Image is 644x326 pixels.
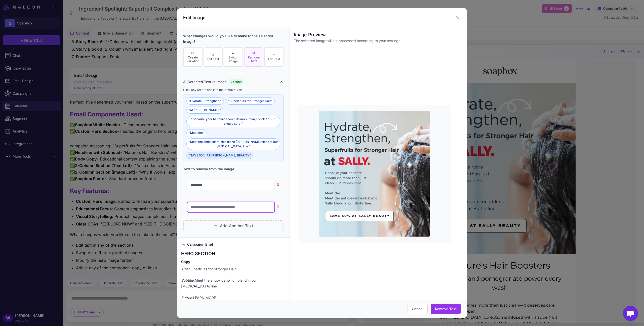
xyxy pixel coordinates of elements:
[181,278,195,282] em: Subtitle:
[229,79,244,85] div: 7 found
[186,152,253,159] button: "SAVE 50% AT [PERSON_NAME] BEAUTY"
[183,220,284,231] button: Add Another Text
[186,97,224,105] button: "Hydrate, Strengthen,"
[244,47,263,67] button: Remove Text
[181,242,286,247] h4: Campaign Brief
[183,79,284,85] button: AI Detected Text in Image7 found
[623,306,638,321] div: Open chat
[181,266,286,301] p: Superfruits for Stronger Hair Meet the antioxidant-rich blend in our [MEDICAL_DATA] line LEARN MORE
[226,97,275,105] button: "Superfruits for Stronger Hair"
[183,33,284,44] div: What changes would you like to make to the selected image?
[183,79,227,85] span: AI Detected Text in Image
[181,296,193,300] em: Button:
[186,116,280,127] button: "Because your haircare should do more than just clean — it should care."
[294,38,455,44] p: The selected image will be processed according to your settings
[186,138,280,150] button: "Meet the antioxidant-rich blend [PERSON_NAME] blend in our [MEDICAL_DATA] line."
[224,47,243,67] button: Switch Image
[181,259,286,264] h4: Copy
[183,47,203,67] button: Create Variation
[76,242,196,290] div: Your hair deserves more than just clean—it deserves care that goes deeper. Our [MEDICAL_DATA] col...
[186,107,223,114] button: "at [PERSON_NAME]."
[220,223,253,229] span: Add Another Text
[61,22,212,193] img: Superfruits for Stronger Hair - hands applying shampoo with superfruit antioxidant benefits
[181,267,189,271] em: Title:
[431,304,461,314] button: Remove Text
[185,55,201,63] span: Create Variation
[204,47,223,67] button: Edit Text
[408,304,428,314] button: Cancel
[264,47,284,67] button: Add Text
[71,214,202,232] div: Acai, goji, and pomegranate power every wash
[181,250,286,257] h3: HERO SECTION
[186,129,207,136] button: "Meet the"
[267,57,280,61] span: Add Text
[183,88,284,92] p: Click any text to add it to the removal list:
[207,57,219,61] span: Edit Text
[225,55,242,63] span: Switch Image
[319,111,430,237] img: Superfruits for Stronger Hair - hands applying shampoo with superfruit antioxidant benefits
[246,55,262,63] span: Remove Text
[183,166,284,172] label: Text to remove from the image:
[71,199,202,211] div: Nature's Hair Boosters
